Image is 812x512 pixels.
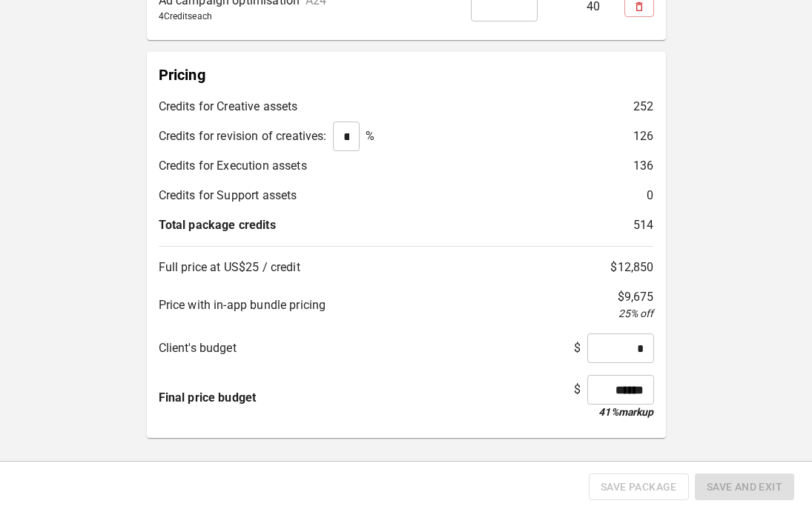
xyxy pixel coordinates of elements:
p: Full price at US$25 / credit [159,259,300,276]
p: Credits for Creative assets [159,98,298,116]
p: Client's budget [159,339,237,357]
p: Pricing [159,64,654,86]
p: $ [574,339,581,357]
p: 252 [633,98,653,116]
p: 136 [633,157,653,175]
p: $ [574,381,581,399]
p: Price with in-app bundle pricing [159,296,326,314]
p: 4 Credit s each [159,12,448,21]
p: 25 % off [618,306,654,322]
p: Final price budget [159,389,257,407]
p: Credits for Support assets [159,187,297,205]
p: Total package credits [159,216,276,234]
p: Credits for revision of creatives: [159,127,327,145]
p: % [366,127,374,145]
p: 41 % markup [598,405,653,420]
p: $ 12,850 [610,259,653,276]
p: Credits for Execution assets [159,157,307,175]
p: 0 [647,187,653,205]
p: $ 9,675 [618,288,654,306]
p: 514 [633,216,653,234]
p: 126 [633,127,653,145]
